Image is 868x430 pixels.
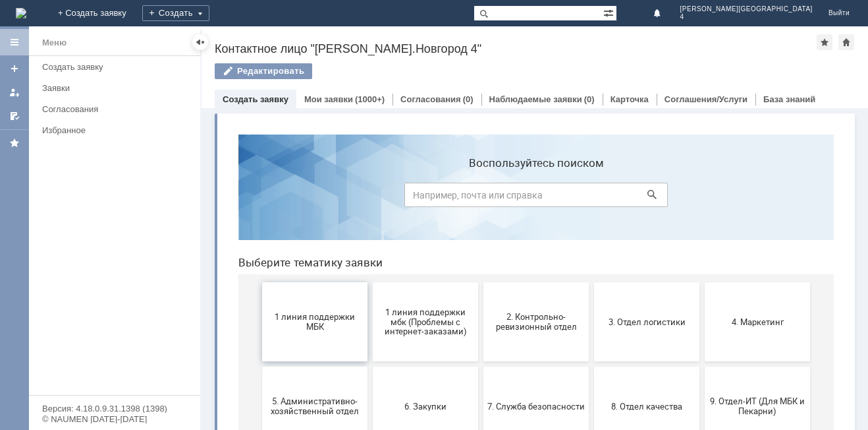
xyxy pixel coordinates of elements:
[259,357,357,377] span: Отдел-ИТ (Битрикс24 и CRM)
[477,327,582,406] button: Финансовый отдел
[603,6,616,18] span: Расширенный поиск
[763,94,815,104] a: База знаний
[176,59,440,83] input: Например, почта или справка
[38,361,136,371] span: Бухгалтерия (для мбк)
[370,193,468,202] span: 3. Отдел логистики
[584,94,595,104] div: (0)
[215,42,817,55] div: Контактное лицо "[PERSON_NAME].Новгород 4"
[37,78,198,98] a: Заявки
[817,34,832,50] div: Добавить в избранное
[304,94,353,104] a: Мои заявки
[366,243,472,322] button: 8. Отдел качества
[259,277,357,287] span: 7. Служба безопасности
[42,104,192,114] div: Согласования
[256,327,361,406] button: Отдел-ИТ (Битрикс24 и CRM)
[34,158,140,237] button: 1 линия поддержки МБК
[192,34,208,50] div: Скрыть меню
[489,94,582,104] a: Наблюдаемые заявки
[142,5,209,21] div: Создать
[370,361,468,371] span: Отдел-ИТ (Офис)
[481,361,578,371] span: Финансовый отдел
[42,415,187,423] div: © NAUMEN [DATE]-[DATE]
[223,94,288,104] a: Создать заявку
[366,327,472,406] button: Отдел-ИТ (Офис)
[355,94,385,104] div: (1000+)
[610,94,649,104] a: Карточка
[366,158,472,237] button: 3. Отдел логистики
[42,125,178,135] div: Избранное
[4,82,25,103] a: Мои заявки
[38,188,136,208] span: 1 линия поддержки МБК
[42,83,192,93] div: Заявки
[477,243,582,322] button: 9. Отдел-ИТ (Для МБК и Пекарни)
[256,243,361,322] button: 7. Служба безопасности
[4,58,25,79] a: Создать заявку
[16,8,26,18] img: logo
[42,404,187,413] div: Версия: 4.18.0.9.31.1398 (1398)
[680,5,813,13] span: [PERSON_NAME][GEOGRAPHIC_DATA]
[463,94,474,104] div: (0)
[149,361,246,371] span: Отдел ИТ (1С)
[145,158,250,237] button: 1 линия поддержки мбк (Проблемы с интернет-заказами)
[149,277,246,287] span: 6. Закупки
[34,243,140,322] button: 5. Административно-хозяйственный отдел
[481,193,578,202] span: 4. Маркетинг
[145,243,250,322] button: 6. Закупки
[259,188,357,208] span: 2. Контрольно-ревизионный отдел
[38,272,136,292] span: 5. Административно-хозяйственный отдел
[477,158,582,237] button: 4. Маркетинг
[176,32,440,46] label: Воспользуйтесь поиском
[37,57,198,77] a: Создать заявку
[42,35,67,51] div: Меню
[16,8,26,18] a: Перейти на домашнюю страницу
[145,327,250,406] button: Отдел ИТ (1С)
[42,62,192,72] div: Создать заявку
[400,94,461,104] a: Согласования
[149,183,246,212] span: 1 линия поддержки мбк (Проблемы с интернет-заказами)
[37,99,198,119] a: Согласования
[11,132,606,145] header: Выберите тематику заявки
[370,277,468,287] span: 8. Отдел качества
[4,106,25,127] a: Мои согласования
[481,272,578,292] span: 9. Отдел-ИТ (Для МБК и Пекарни)
[838,34,854,50] div: Сделать домашней страницей
[665,94,747,104] a: Соглашения/Услуги
[680,13,813,21] span: 4
[256,158,361,237] button: 2. Контрольно-ревизионный отдел
[34,327,140,406] button: Бухгалтерия (для мбк)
